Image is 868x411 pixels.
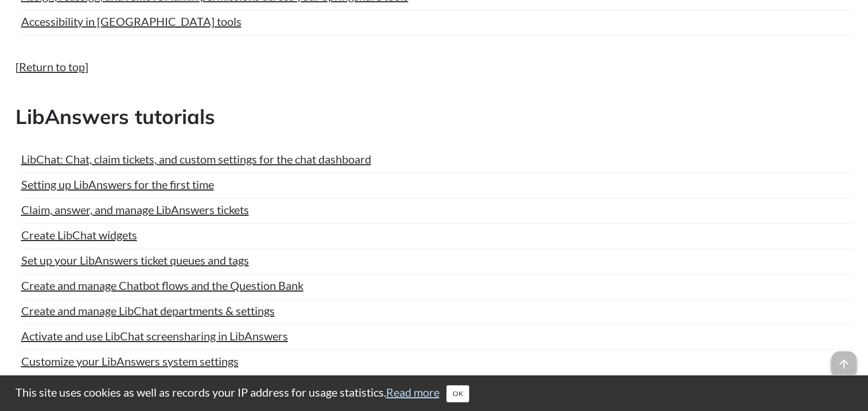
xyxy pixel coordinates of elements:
a: Create LibChat widgets [21,226,137,243]
p: [ ] [15,59,853,75]
div: This site uses cookies as well as records your IP address for usage statistics. [4,384,865,402]
a: LibChat: Chat, claim tickets, and custom settings for the chat dashboard [21,150,371,168]
a: Customize your LibAnswers system settings [21,352,239,370]
a: Setting up LibAnswers for the first time [21,176,214,193]
a: Set up your LibAnswers ticket queues and tags [21,251,249,269]
a: Read more [386,385,439,399]
h2: LibAnswers tutorials [15,103,853,131]
a: Create and manage LibChat departments & settings [21,302,275,319]
span: arrow_upward [831,351,857,377]
a: Claim, answer, and manage LibAnswers tickets [21,201,249,218]
a: Accessibility in [GEOGRAPHIC_DATA] tools [21,13,242,30]
a: Return to top [19,60,85,73]
a: arrow_upward [831,352,857,366]
button: Close [446,385,469,402]
a: Create and manage Chatbot flows and the Question Bank [21,277,303,294]
a: Activate and use LibChat screensharing in LibAnswers [21,327,288,344]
